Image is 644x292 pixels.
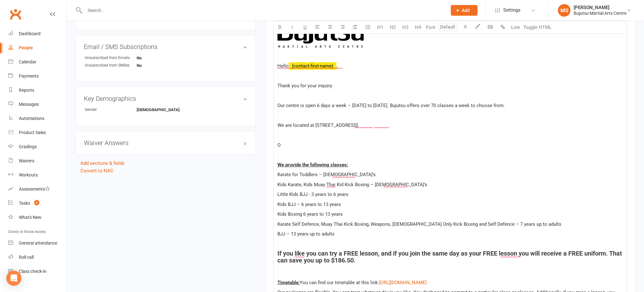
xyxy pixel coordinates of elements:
input: Default [439,23,457,31]
a: Automations [8,111,66,126]
div: Dashboard [19,31,41,36]
span: Timetable: [277,280,300,285]
span: Karate Self Defence, Muay Thai Kick Boxing, Weapons, [DEMOGRAPHIC_DATA] Only Kick Boxing and Self... [277,221,561,227]
div: Gender [85,107,137,113]
span: Kids Boxing 6 years to 13 years [277,211,343,217]
div: Unsubscribed from SMSes [85,62,137,68]
h3: Email / SMS Subscriptions [84,43,247,50]
span: Karate for Toddlers – [DEMOGRAPHIC_DATA]’s [277,172,376,177]
span: 3 [34,200,39,205]
span: We are located at [STREET_ADDRESS]. [277,122,359,128]
div: MS [558,4,570,17]
span: You can find our timetable at this link: [300,280,379,285]
div: Product Sales [19,130,46,135]
button: Add [451,5,478,16]
a: Class kiosk mode [8,264,66,278]
a: Waivers [8,154,66,168]
a: What's New [8,210,66,224]
div: Payments [19,73,39,78]
span: O [277,142,281,148]
span: Thank you for your inquiry. [277,83,333,89]
a: Add sections & fields [80,160,125,166]
div: Gradings [19,144,37,149]
a: Messages [8,97,66,111]
div: Bujutsu Martial Arts Centre [574,10,626,16]
div: Unsubscribed from Emails [85,55,137,61]
button: Line [509,21,522,34]
span: Our centre is open 6 days a week – [DATE] to [DATE]. Bujutsu offers over 70 classes a week to cho... [277,103,505,108]
div: Calendar [19,59,36,64]
span: Add [462,8,470,13]
span: Kids BJJ – 6 years to 13 years [277,202,341,207]
a: Workouts [8,168,66,182]
a: Dashboard [8,27,66,41]
strong: No [137,63,173,68]
div: General attendance [19,241,57,246]
a: Calendar [8,55,66,69]
div: Tasks [19,201,30,206]
div: Messages [19,102,39,107]
span: If you like you can try a FREE lesson, and if you join the same day as your FREE lesson you will ... [277,250,624,264]
div: What's New [19,215,41,220]
div: Roll call [19,255,34,260]
strong: [DEMOGRAPHIC_DATA] [137,107,180,112]
span: U [303,24,307,30]
button: A [459,21,472,34]
div: [PERSON_NAME] [574,5,626,10]
a: Reports [8,83,66,97]
strong: No [137,56,173,60]
span: Kids Karate, Kids Muay Thai Kid Kick Boxing – [DEMOGRAPHIC_DATA]’s [277,182,427,187]
div: Automations [19,116,44,121]
a: Tasks 3 [8,196,66,210]
a: Assessments [8,182,66,196]
div: Reports [19,88,34,93]
a: Payments [8,69,66,83]
a: People [8,41,66,55]
div: Waivers [19,158,34,163]
div: Workouts [19,172,38,177]
div: Open Intercom Messenger [6,271,21,286]
button: H4 [412,21,424,34]
span: BJJ – 13 years up to adults [277,231,335,237]
h3: Waiver Answers [84,139,247,146]
a: Clubworx [8,6,23,22]
button: H2 [387,21,399,34]
span: We provide the following classes: [277,162,348,168]
a: Product Sales [8,126,66,140]
span: Settings [503,3,521,17]
span: Hello [277,63,289,69]
div: Assessments [19,187,50,192]
a: Convert to NAC [80,168,113,174]
span: [URL][DOMAIN_NAME] [379,280,427,285]
input: Search... [83,6,443,15]
button: U [299,21,311,34]
button: Font [424,21,437,34]
button: H3 [399,21,412,34]
button: H1 [374,21,387,34]
h3: Key Demographics [84,95,247,102]
div: People [19,45,33,50]
button: Toggle HTML [522,21,553,34]
span: Little Kids BJJ - 3 years to 6 years [277,192,348,197]
div: Class check-in [19,269,46,274]
a: Roll call [8,250,66,264]
a: General attendance kiosk mode [8,236,66,250]
a: Gradings [8,140,66,154]
span: , [336,63,337,69]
